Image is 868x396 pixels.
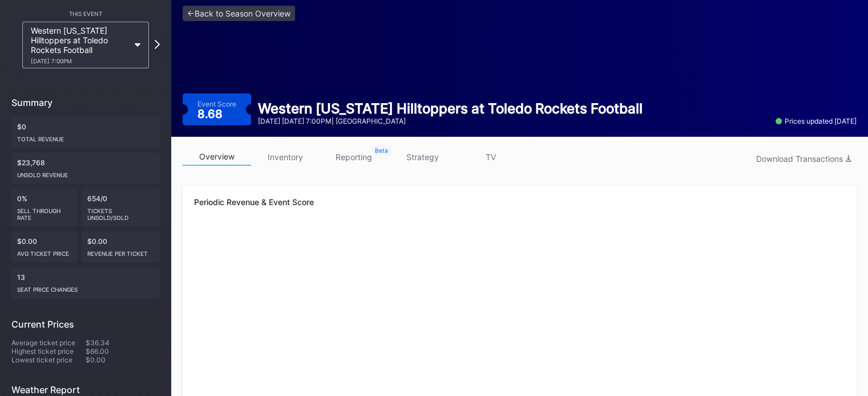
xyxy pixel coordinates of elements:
div: 654/0 [82,189,160,227]
div: Avg ticket price [17,246,71,257]
div: Revenue per ticket [87,246,155,257]
div: $0 [11,117,160,148]
div: $0.00 [82,231,160,263]
a: inventory [251,148,320,166]
div: Event Score [197,100,236,108]
div: Unsold Revenue [17,167,154,178]
div: Western [US_STATE] Hilltoppers at Toledo Rockets Football [31,26,129,64]
div: Summary [11,97,160,108]
div: [DATE] [DATE] 7:00PM | [GEOGRAPHIC_DATA] [258,117,643,125]
a: strategy [388,148,457,166]
button: Download Transactions [750,151,857,166]
div: Weather Report [11,384,160,395]
div: Download Transactions [756,154,851,164]
div: This Event [11,10,160,17]
div: seat price changes [17,281,154,293]
div: 13 [11,267,160,299]
div: $23,768 [11,153,160,184]
div: Periodic Revenue & Event Score [194,197,845,207]
div: 8.68 [197,108,225,120]
div: Prices updated [DATE] [776,117,857,125]
div: $36.34 [86,338,160,347]
a: <-Back to Season Overview [183,6,295,21]
div: Total Revenue [17,131,154,142]
div: Lowest ticket price [11,356,86,364]
a: reporting [320,148,388,166]
div: Average ticket price [11,338,86,347]
div: Sell Through Rate [17,203,71,221]
div: $0.00 [86,356,160,364]
a: TV [457,148,525,166]
div: Current Prices [11,319,160,330]
div: $0.00 [11,231,77,263]
a: overview [183,148,251,166]
div: $66.00 [86,347,160,356]
div: Western [US_STATE] Hilltoppers at Toledo Rockets Football [258,100,643,117]
div: Highest ticket price [11,347,86,356]
div: [DATE] 7:00PM [31,58,129,64]
div: Tickets Unsold/Sold [87,203,155,221]
svg: Chart title [194,227,845,341]
div: 0% [11,189,77,227]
